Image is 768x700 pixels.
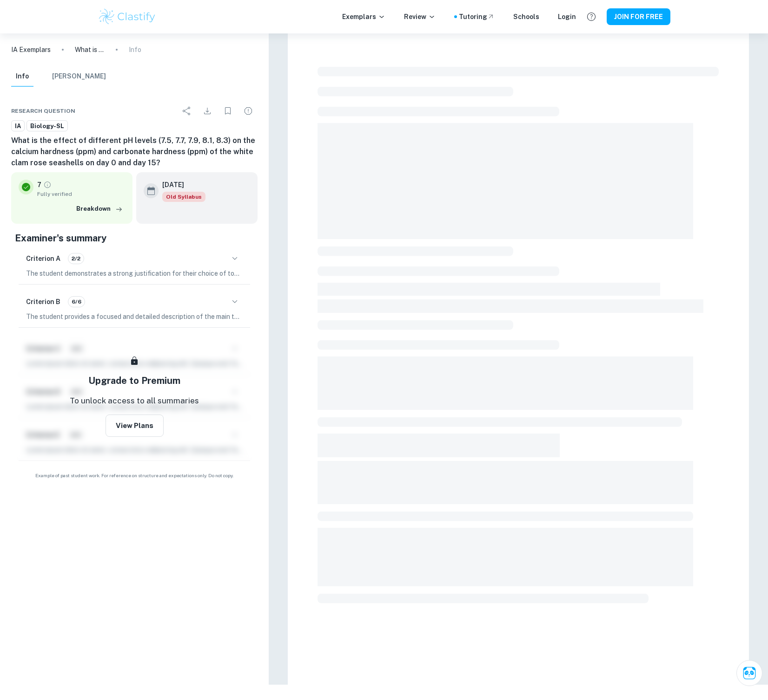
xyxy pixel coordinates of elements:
a: Biology-SL [26,120,68,132]
p: Exemplars [342,12,385,22]
button: JOIN FOR FREE [607,8,670,25]
button: View Plans [106,415,164,437]
h6: [DATE] [162,180,198,190]
span: Biology-SL [27,122,67,131]
h6: What is the effect of different pH levels (7.5, 7.7, 7.9, 8.1, 8.3) on the calcium hardness (ppm)... [11,135,258,169]
div: Download [198,102,217,120]
h5: Upgrade to Premium [88,374,180,388]
span: 6/6 [68,298,85,306]
span: Old Syllabus [162,192,205,202]
a: Grade fully verified [43,181,52,189]
p: Review [404,12,436,22]
p: To unlock access to all summaries [70,395,199,407]
p: The student demonstrates a strong justification for their choice of topic, considering both the g... [26,268,243,279]
a: Schools [513,12,539,22]
span: IA [12,122,24,131]
button: Info [11,66,33,87]
h5: Examiner's summary [15,231,254,245]
a: Tutoring [459,12,495,22]
h6: Criterion B [26,297,60,307]
button: Breakdown [74,202,125,216]
a: IA [11,120,25,132]
button: Help and Feedback [583,9,599,25]
button: [PERSON_NAME] [52,66,106,87]
h6: Criterion A [26,253,60,264]
div: Bookmark [218,102,237,120]
span: 2/2 [68,254,84,263]
button: Ask Clai [736,660,762,686]
p: Info [129,45,141,55]
p: The student provides a focused and detailed description of the main topic, clearly stating and ex... [26,311,243,322]
div: Report issue [239,102,258,120]
div: Starting from the May 2025 session, the Biology IA requirements have changed. It's OK to refer to... [162,192,205,202]
p: What is the effect of different pH levels (7.5, 7.7, 7.9, 8.1, 8.3) on the calcium hardness (ppm)... [75,45,105,55]
p: 7 [37,180,41,190]
span: Example of past student work. For reference on structure and expectations only. Do not copy. [11,472,258,479]
a: IA Exemplars [11,45,51,55]
img: Clastify logo [98,7,157,26]
span: Fully verified [37,190,125,198]
div: Share [178,102,196,120]
span: Research question [11,107,75,115]
a: Login [558,12,576,22]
